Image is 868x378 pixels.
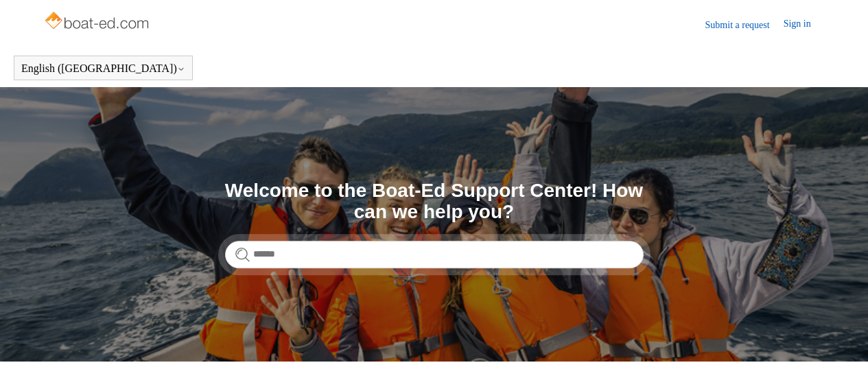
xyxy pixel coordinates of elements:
[21,62,185,75] button: English ([GEOGRAPHIC_DATA])
[705,18,784,32] a: Submit a request
[43,8,152,36] img: Boat-Ed Help Center home page
[225,180,644,223] h1: Welcome to the Boat-Ed Support Center! How can we help you?
[225,241,644,268] input: Search
[784,16,825,33] a: Sign in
